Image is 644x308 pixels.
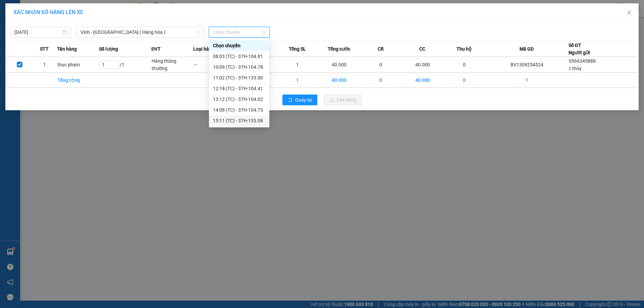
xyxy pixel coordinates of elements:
[627,10,632,15] span: close
[213,117,265,124] div: 15:11 (TC) - 37H-133.08
[209,40,269,51] div: Chọn chuyến
[620,3,639,22] button: Close
[485,57,569,73] td: BV1309254524
[457,45,472,53] span: Thu hộ
[37,5,85,27] strong: CHUYỂN PHÁT NHANH AN PHÚ QUÝ
[295,96,312,104] span: Quay lại
[151,57,193,73] td: Hàng thông thường
[360,73,401,88] td: 0
[13,9,83,15] span: XÁC NHẬN SỐ HÀNG LÊN XE
[213,74,265,81] div: 11:02 (TC) - 37H-133.00
[99,45,118,53] span: Số lượng
[289,45,306,53] span: Tổng SL
[57,73,99,88] td: Tổng cộng
[213,53,265,60] div: 08:03 (TC) - 37H-104.81
[57,45,77,53] span: Tên hàng
[569,66,582,71] span: c thủy
[378,45,384,53] span: CR
[328,45,350,53] span: Tổng cước
[569,42,590,56] div: Số ĐT Người gửi
[318,57,360,73] td: 40.000
[360,57,401,73] td: 0
[99,57,152,73] td: / 1
[213,63,265,71] div: 10:09 (TC) - 37H-104.78
[193,45,214,53] span: Loại hàng
[14,28,61,36] input: 13/09/2025
[193,57,235,73] td: ---
[151,45,161,53] span: ĐVT
[36,28,86,51] span: [GEOGRAPHIC_DATA], [GEOGRAPHIC_DATA] ↔ [GEOGRAPHIC_DATA]
[288,98,292,103] span: rollback
[213,96,265,103] div: 13:12 (TC) - 37H-104.02
[213,27,266,37] span: Chọn chuyến
[282,95,317,105] button: rollbackQuay lại
[213,106,265,114] div: 14:08 (TC) - 37H-104.73
[443,57,485,73] td: 0
[401,57,443,73] td: 40.000
[80,27,200,37] span: Vinh - Hà Nội ( Hàng hóa )
[276,57,318,73] td: 1
[485,73,569,88] td: 1
[2,36,36,69] img: logo
[196,30,200,34] span: down
[401,73,443,88] td: 40.000
[419,45,425,53] span: CC
[213,42,265,49] div: Chọn chuyến
[40,45,49,53] span: STT
[520,45,534,53] span: Mã GD
[569,58,596,64] span: 0566345888
[32,57,57,73] td: 1
[318,73,360,88] td: 40.000
[443,73,485,88] td: 0
[324,95,362,105] button: uploadLên hàng
[57,57,99,73] td: thuc pham
[213,85,265,92] div: 12:18 (TC) - 37H-104.41
[276,73,318,88] td: 1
